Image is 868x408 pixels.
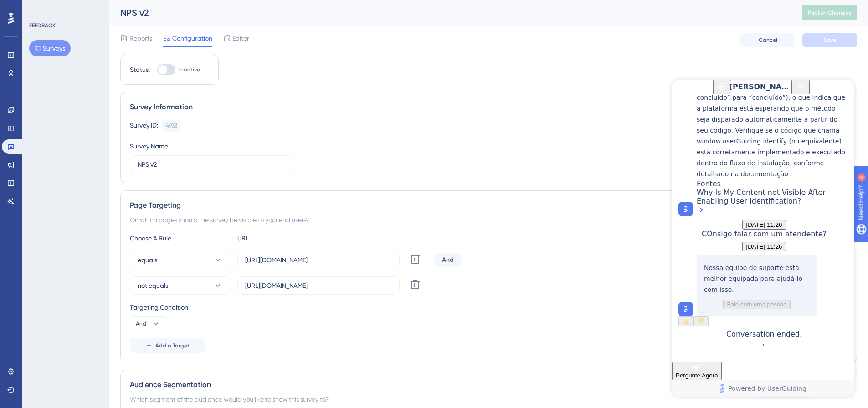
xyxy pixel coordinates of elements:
[63,5,66,12] div: 4
[130,316,166,331] button: And
[70,162,113,172] button: [DATE] 11:26
[74,163,110,170] span: [DATE] 11:26
[138,255,157,265] span: equals
[130,302,847,313] div: Targeting Condition
[6,237,21,246] button: 👍
[740,33,795,47] button: Cancel
[759,36,777,44] span: Cancel
[138,159,284,169] input: Type your Survey name
[21,237,36,246] button: 👎
[130,338,205,353] button: Add a Target
[30,150,154,158] span: COnsigo falar com um atendente?
[51,220,118,229] button: Fale com uma pessoa Button
[130,394,847,405] div: Which segment of the audience would you like to show this survey to?
[802,33,857,47] button: Save
[808,9,852,16] span: Publish Changes
[25,238,33,245] span: 👎
[56,303,134,314] span: Powered by UserGuiding
[32,183,138,215] p: Nossa equipe de suporte está melhor equipada para ajudá-lo com isso.
[130,200,847,211] div: Page Targeting
[21,2,57,13] span: Need Help?
[166,122,177,129] div: 4933
[179,66,200,73] span: Inactive
[70,140,113,150] button: [DATE] 11:26
[9,225,18,234] img: launcher-image-alternative-text
[129,33,152,44] span: Reports
[130,214,847,225] div: On which pages should the survey be visible to your end users?
[29,22,56,29] div: FEEDBACK
[120,6,780,19] div: NPS v2
[138,280,168,291] span: not equals
[130,379,847,390] div: Audience Segmentation
[25,108,178,137] div: Why Is My Content not Visible After Enabling User Identification?
[823,36,836,44] span: Save
[130,251,230,269] button: equals
[130,276,230,295] button: not equals
[130,233,230,244] div: Choose A Rule
[672,80,854,397] iframe: UserGuiding AI Assistant
[55,221,114,228] span: Fale com uma pessoa
[74,142,110,148] span: [DATE] 11:26
[232,33,249,44] span: Editor
[172,33,212,44] span: Configuration
[130,64,150,75] div: Status:
[155,342,190,349] span: Add a Target
[245,280,392,291] input: yourwebsite.com/path
[29,40,71,56] button: Surveys
[130,141,168,152] div: Survey Name
[130,102,847,112] div: Survey Information
[54,250,130,259] span: Conversation ended.
[802,5,857,20] button: Publish Changes
[25,100,49,108] span: Fontes
[237,233,338,244] div: URL
[245,255,392,265] input: yourwebsite.com/path
[10,238,18,245] span: 👍
[130,120,158,132] div: Survey ID:
[4,292,46,299] span: Pergunte Agora
[136,320,146,327] span: And
[434,253,462,267] div: And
